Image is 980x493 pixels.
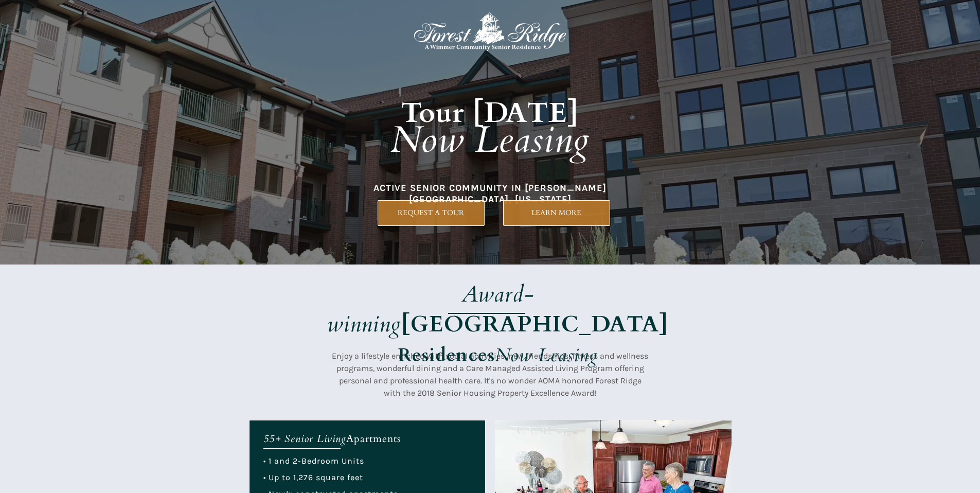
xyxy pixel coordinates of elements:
span: ACTIVE SENIOR COMMUNITY IN [PERSON_NAME][GEOGRAPHIC_DATA], [US_STATE] [373,182,607,205]
a: REQUEST A TOUR [378,200,485,226]
em: Award-winning [327,279,534,340]
a: LEARN MORE [503,200,610,226]
span: • 1 and 2-Bedroom Units [263,456,364,466]
span: • Up to 1,276 square feet [263,472,363,482]
strong: [GEOGRAPHIC_DATA] [401,309,668,340]
strong: Residences [398,343,495,368]
em: Now Leasing [390,115,590,165]
em: Now Leasing [495,343,598,368]
em: 55+ Senior Living [263,432,346,446]
span: LEARN MORE [504,208,610,217]
span: REQUEST A TOUR [378,208,484,217]
strong: Tour [DATE] [401,94,579,132]
span: Apartments [346,432,401,446]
